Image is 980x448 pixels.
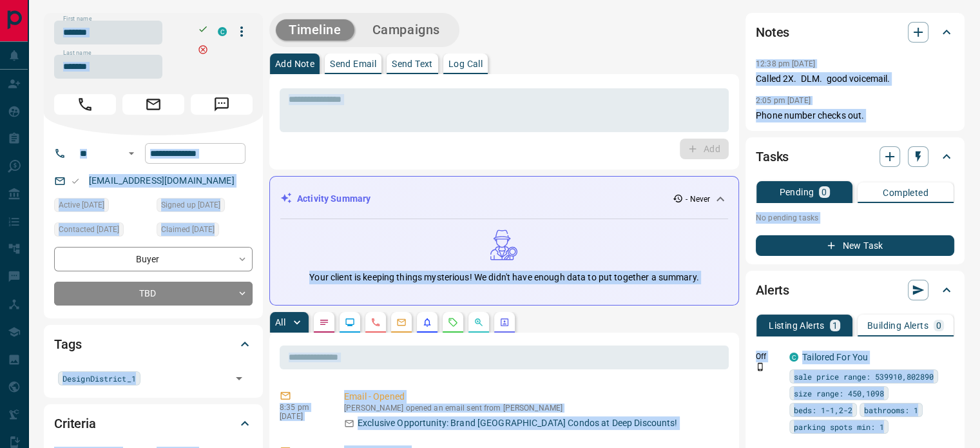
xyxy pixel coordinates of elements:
[54,334,81,355] h2: Tags
[63,15,91,23] label: First name
[122,94,184,115] span: Email
[756,109,954,122] p: Phone number checks out.
[63,49,91,57] label: Last name
[448,59,483,68] p: Log Call
[756,275,954,306] div: Alerts
[344,390,724,404] p: Email - Opened
[161,199,220,211] span: Signed up [DATE]
[280,187,728,211] div: Activity Summary- Never
[936,321,941,330] p: 0
[756,351,782,362] p: Off
[319,317,329,327] svg: Notes
[448,317,458,327] svg: Requests
[883,188,928,197] p: Completed
[756,280,789,300] h2: Alerts
[89,175,235,186] a: [EMAIL_ADDRESS][DOMAIN_NAME]
[821,188,827,197] p: 0
[474,317,484,327] svg: Opportunities
[832,321,838,330] p: 1
[54,247,253,271] div: Buyer
[54,413,96,434] h2: Criteria
[358,416,677,430] p: Exclusive Opportunity: Brand [GEOGRAPHIC_DATA] Condos at Deep Discounts!
[54,94,116,115] span: Call
[275,59,314,68] p: Add Note
[344,404,724,413] p: [PERSON_NAME] opened an email sent from [PERSON_NAME]
[794,387,884,400] span: size range: 450,1098
[345,317,355,327] svg: Lead Browsing Activity
[297,192,370,206] p: Activity Summary
[124,146,139,161] button: Open
[756,22,789,43] h2: Notes
[191,94,253,115] span: Message
[309,271,698,284] p: Your client is keeping things mysterious! We didn't have enough data to put together a summary.
[789,353,798,362] div: condos.ca
[54,329,253,360] div: Tags
[864,404,918,416] span: bathrooms: 1
[779,188,814,197] p: Pending
[59,199,104,211] span: Active [DATE]
[157,198,253,216] div: Sun Aug 28 2022
[756,362,765,371] svg: Push Notification Only
[276,19,354,41] button: Timeline
[756,59,815,68] p: 12:38 pm [DATE]
[157,222,253,240] div: Wed Aug 31 2022
[392,59,433,68] p: Send Text
[230,369,248,387] button: Open
[756,96,811,105] p: 2:05 pm [DATE]
[769,321,825,330] p: Listing Alerts
[54,198,150,216] div: Fri Feb 16 2024
[396,317,407,327] svg: Emails
[275,318,285,327] p: All
[422,317,432,327] svg: Listing Alerts
[686,193,710,205] p: - Never
[867,321,928,330] p: Building Alerts
[54,222,150,240] div: Thu Sep 08 2022
[756,72,954,86] p: Called 2X. DLM. good voicemail.
[756,17,954,48] div: Notes
[161,223,215,236] span: Claimed [DATE]
[54,282,253,306] div: TBD
[280,403,325,412] p: 8:35 pm
[370,317,381,327] svg: Calls
[71,177,80,186] svg: Email Valid
[756,235,954,256] button: New Task
[280,412,325,421] p: [DATE]
[59,223,119,236] span: Contacted [DATE]
[62,372,136,385] span: DesignDistrict_1
[794,404,852,416] span: beds: 1-1,2-2
[499,317,510,327] svg: Agent Actions
[756,141,954,172] div: Tasks
[794,370,934,383] span: sale price range: 539910,802890
[794,420,884,433] span: parking spots min: 1
[54,408,253,439] div: Criteria
[802,352,868,362] a: Tailored For You
[218,27,227,36] div: condos.ca
[756,146,789,167] h2: Tasks
[756,208,954,228] p: No pending tasks
[360,19,453,41] button: Campaigns
[330,59,376,68] p: Send Email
